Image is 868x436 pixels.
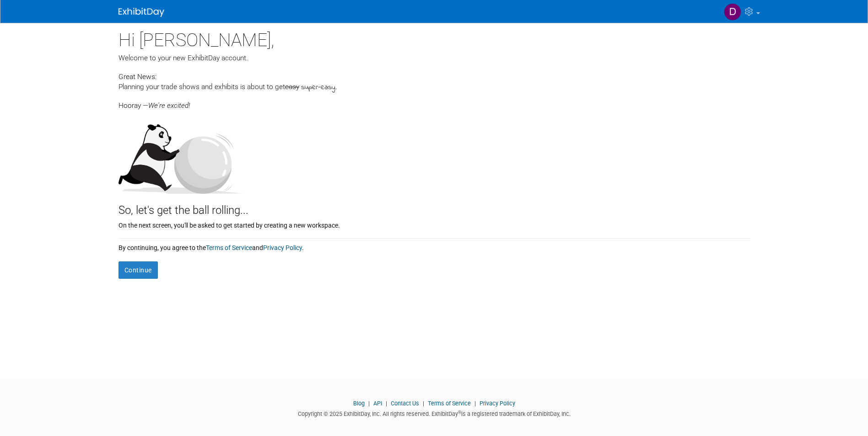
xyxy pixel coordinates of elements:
[301,82,335,93] span: super-easy
[119,8,164,17] img: ExhibitDay
[285,83,299,91] span: easy
[263,244,302,251] a: Privacy Policy
[458,410,461,415] sup: ®
[148,101,190,110] span: We're excited!
[428,400,471,407] a: Terms of Service
[119,71,750,82] div: Great News:
[373,400,382,407] a: API
[472,400,478,407] span: |
[119,93,750,111] div: Hooray —
[421,400,426,407] span: |
[119,239,750,252] div: By continuing, you agree to the and .
[119,53,750,63] div: Welcome to your new ExhibitDay account.
[353,400,365,407] a: Blog
[391,400,419,407] a: Contact Us
[119,23,750,53] div: Hi [PERSON_NAME],
[119,82,750,93] div: Planning your trade shows and exhibits is about to get .
[119,115,242,194] img: Let's get the ball rolling
[480,400,515,407] a: Privacy Policy
[119,261,158,279] button: Continue
[119,218,750,230] div: On the next screen, you'll be asked to get started by creating a new workspace.
[724,3,741,21] img: Dana Dillard
[366,400,372,407] span: |
[206,244,252,251] a: Terms of Service
[383,400,389,407] span: |
[119,194,750,218] div: So, let's get the ball rolling...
